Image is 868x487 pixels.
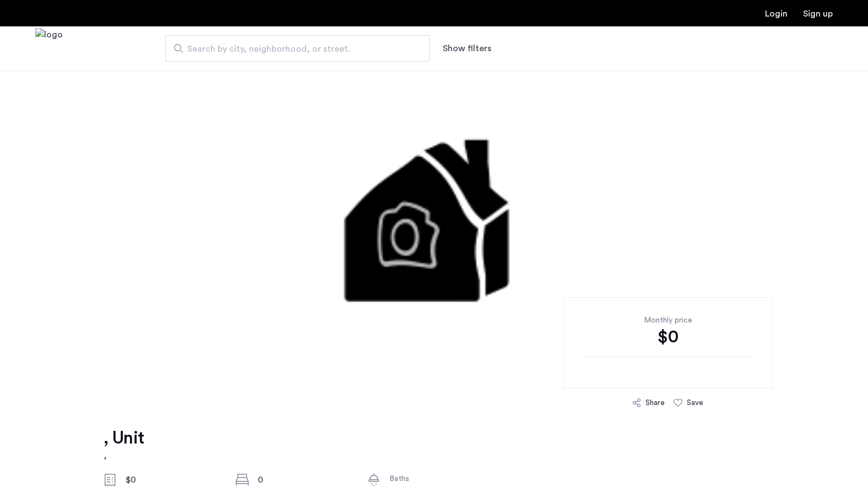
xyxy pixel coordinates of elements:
[156,70,712,401] img: 1.gif
[687,397,703,408] div: Save
[35,28,63,69] img: logo
[389,473,482,484] div: Baths
[581,315,755,326] div: Monthly price
[258,473,350,486] div: 0
[104,449,144,462] h2: ,
[187,42,399,56] span: Search by city, neighborhood, or street.
[803,9,833,18] a: Registration
[35,28,63,69] a: Cazamio Logo
[165,35,430,62] input: Apartment Search
[443,42,491,55] button: Show or hide filters
[126,473,218,486] div: $0
[645,397,665,408] div: Share
[581,326,755,348] div: $0
[765,9,788,18] a: Login
[104,427,144,462] a: , Unit,
[104,427,144,449] h1: , Unit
